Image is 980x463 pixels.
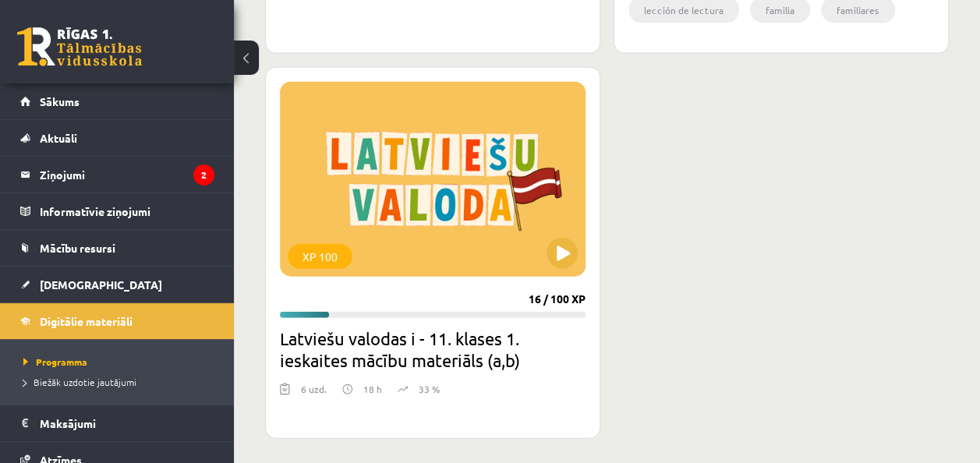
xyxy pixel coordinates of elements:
span: [DEMOGRAPHIC_DATA] [40,277,162,292]
h2: Latviešu valodas i - 11. klases 1. ieskaites mācību materiāls (a,b) [280,327,586,371]
span: Programma [23,355,87,368]
span: Digitālie materiāli [40,314,133,328]
span: Aktuāli [40,131,77,145]
a: Maksājumi [20,405,214,441]
span: Biežāk uzdotie jautājumi [23,376,136,388]
legend: Maksājumi [40,405,214,441]
a: Ziņojumi2 [20,157,214,193]
a: Informatīvie ziņojumi [20,193,214,229]
a: Biežāk uzdotie jautājumi [23,375,218,389]
div: 6 uzd. [301,382,327,405]
legend: Ziņojumi [40,157,214,193]
p: 18 h [363,382,382,396]
div: XP 100 [288,244,352,269]
p: 33 % [419,382,440,396]
a: [DEMOGRAPHIC_DATA] [20,267,214,302]
a: Mācību resursi [20,230,214,266]
i: 2 [193,164,214,186]
span: Sākums [40,94,80,108]
legend: Informatīvie ziņojumi [40,193,214,229]
a: Digitālie materiāli [20,303,214,339]
a: Aktuāli [20,120,214,156]
a: Programma [23,355,218,369]
a: Sākums [20,83,214,119]
span: Mācību resursi [40,241,115,255]
a: Rīgas 1. Tālmācības vidusskola [17,27,142,66]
